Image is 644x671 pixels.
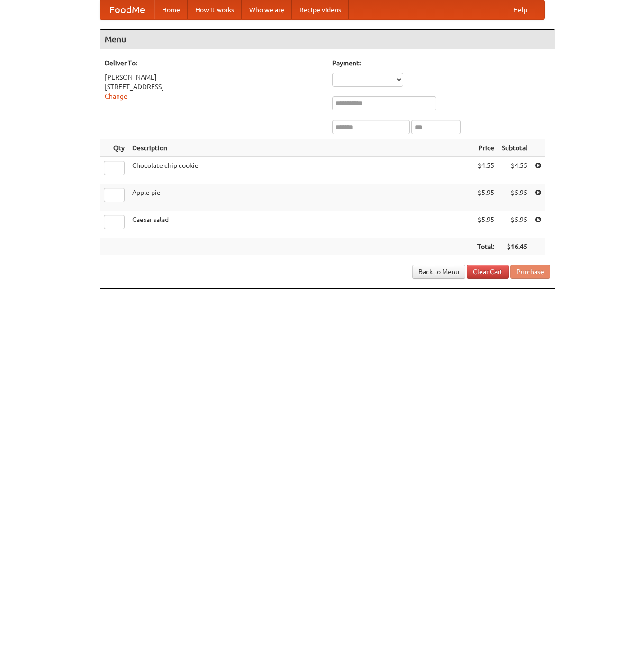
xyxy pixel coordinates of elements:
[498,211,531,238] td: $5.95
[498,238,531,256] th: $16.45
[154,0,188,19] a: Home
[473,238,498,256] th: Total:
[100,30,555,49] h4: Menu
[100,0,154,19] a: FoodMe
[292,0,349,19] a: Recipe videos
[473,157,498,184] td: $4.55
[105,82,323,92] div: [STREET_ADDRESS]
[498,157,531,184] td: $4.55
[128,211,473,238] td: Caesar salad
[105,73,323,82] div: [PERSON_NAME]
[105,58,323,68] h5: Deliver To:
[332,58,550,68] h5: Payment:
[412,265,465,279] a: Back to Menu
[105,92,127,100] a: Change
[467,265,509,279] a: Clear Cart
[128,184,473,211] td: Apple pie
[510,265,550,279] button: Purchase
[498,139,531,157] th: Subtotal
[128,139,473,157] th: Description
[188,0,242,19] a: How it works
[128,157,473,184] td: Chocolate chip cookie
[473,184,498,211] td: $5.95
[473,139,498,157] th: Price
[473,211,498,238] td: $5.95
[100,139,128,157] th: Qty
[506,0,535,19] a: Help
[498,184,531,211] td: $5.95
[242,0,292,19] a: Who we are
